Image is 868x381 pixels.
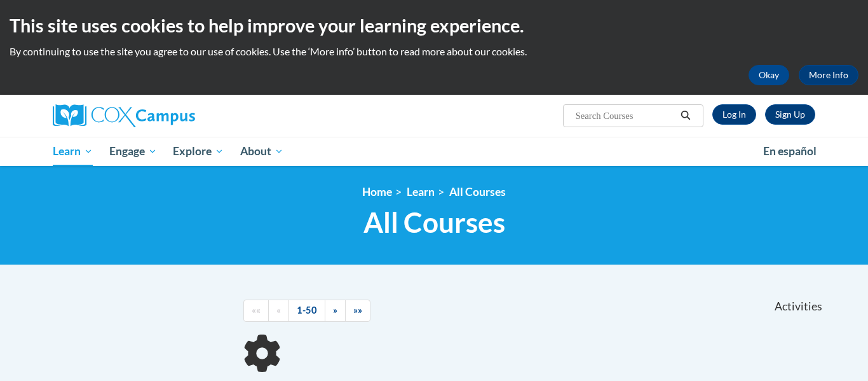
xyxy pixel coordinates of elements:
a: End [345,300,370,322]
span: About [240,144,283,159]
a: Engage [101,137,165,166]
span: Activities [775,300,822,314]
a: Log In [712,104,756,125]
a: Learn [44,137,101,166]
a: Explore [165,137,232,166]
a: Cox Campus [53,104,294,127]
a: Home [362,185,392,198]
span: En español [763,144,817,158]
span: »» [353,305,362,315]
a: About [232,137,292,166]
span: » [333,305,337,315]
span: All Courses [363,205,505,239]
h2: This site uses cookies to help improve your learning experience. [10,13,858,38]
a: Register [765,104,815,125]
a: Previous [268,300,289,322]
a: En español [755,138,825,165]
span: Explore [173,144,224,159]
span: « [276,305,281,315]
a: All Courses [449,185,506,198]
div: Main menu [34,137,834,166]
img: Cox Campus [53,104,195,127]
span: «« [252,305,261,315]
a: More Info [799,65,858,85]
a: Learn [407,185,435,198]
a: Begining [243,300,269,322]
a: 1-50 [288,300,325,322]
span: Engage [109,144,157,159]
a: Next [325,300,346,322]
p: By continuing to use the site you agree to our use of cookies. Use the ‘More info’ button to read... [10,45,858,59]
span: Learn [53,144,93,159]
button: Okay [749,65,789,85]
button: Search [676,108,695,123]
input: Search Courses [574,108,676,123]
